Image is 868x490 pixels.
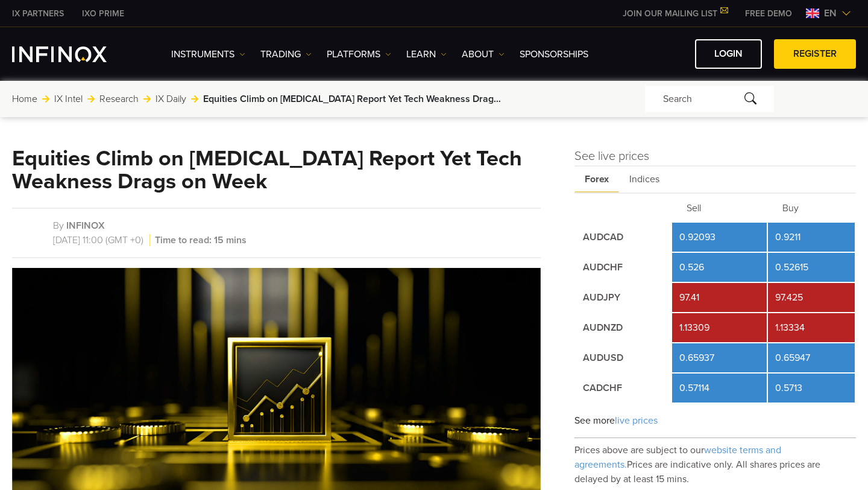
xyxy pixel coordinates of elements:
img: arrow-right [143,95,151,103]
div: See more [574,404,856,438]
a: Research [99,92,139,106]
a: REGISTER [774,39,856,69]
a: INFINOX Logo [12,46,135,62]
td: 0.9211 [768,223,855,252]
a: PLATFORMS [327,47,391,62]
div: Search [645,86,774,112]
h4: See live prices [574,147,856,165]
td: AUDNZD [576,313,670,342]
td: 0.526 [672,253,767,282]
a: IX Intel [54,92,83,106]
img: arrow-right [42,95,49,103]
td: 1.13334 [768,313,855,342]
td: 0.5713 [768,374,855,402]
span: en [819,6,841,21]
span: By [53,220,64,232]
a: ABOUT [462,47,505,62]
span: Equities Climb on [MEDICAL_DATA] Report Yet Tech Weakness Drags on Week [203,92,505,106]
td: CADCHF [576,374,670,402]
td: 0.65947 [768,343,855,372]
td: 0.57114 [672,374,767,402]
p: Prices above are subject to our Prices are indicative only. All shares prices are delayed by at l... [574,438,856,486]
td: 0.65937 [672,343,767,372]
span: Forex [574,167,619,192]
td: 1.13309 [672,313,767,342]
span: [DATE] 11:00 (GMT +0) [53,234,150,246]
td: AUDCHF [576,253,670,282]
a: INFINOX MENU [736,7,801,20]
a: INFINOX [3,7,73,20]
a: JOIN OUR MAILING LIST [614,8,736,19]
a: LOGIN [695,39,762,69]
td: 0.52615 [768,253,855,282]
a: INFINOX [73,7,133,20]
td: AUDCAD [576,223,670,252]
td: AUDJPY [576,283,670,312]
th: Sell [672,195,767,221]
img: arrow-right [87,95,95,103]
a: Learn [406,47,447,62]
td: AUDUSD [576,343,670,372]
h1: Equities Climb on PCE Report Yet Tech Weakness Drags on Week [12,147,541,193]
a: Instruments [171,47,245,62]
td: 97.425 [768,283,855,312]
span: Time to read: 15 mins [153,234,247,246]
td: 0.92093 [672,223,767,252]
img: arrow-right [191,95,198,103]
a: INFINOX [66,220,105,232]
span: Indices [619,167,670,192]
a: IX Daily [156,92,186,106]
td: 97.41 [672,283,767,312]
a: SPONSORSHIPS [520,47,588,62]
th: Buy [768,195,855,221]
a: Home [12,92,37,106]
a: TRADING [260,47,312,62]
span: live prices [615,415,658,427]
